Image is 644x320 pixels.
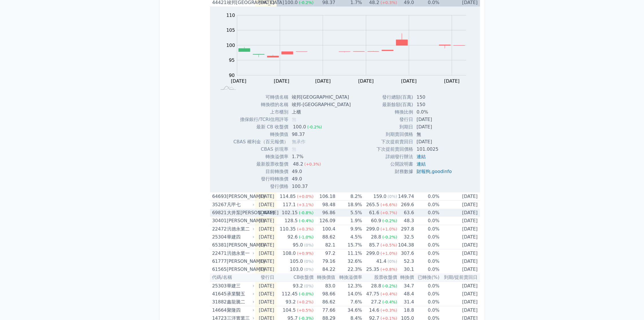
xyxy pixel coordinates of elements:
[413,94,456,101] td: 150
[377,160,413,168] td: 公開說明書
[381,210,397,215] span: (+0.7%)
[377,153,413,160] td: 詳細發行辦法
[414,233,439,241] td: 0.0%
[335,217,362,225] td: 1.9%
[414,273,439,282] th: 已轉換(%)
[255,273,276,282] th: 發行日
[233,160,288,168] td: 最新股票收盤價
[377,131,413,138] td: 到期賣回價格
[299,210,314,215] span: (-0.8%)
[304,259,314,264] span: (0%)
[255,249,276,258] td: [DATE]
[210,273,255,282] th: 代碼/名稱
[227,192,253,200] div: [PERSON_NAME]
[227,209,253,217] div: 大井泵[PERSON_NAME]
[233,175,288,183] td: 發行時轉換價
[314,265,335,273] td: 84.22
[397,233,414,241] td: 32.5
[413,108,456,116] td: 0.0%
[212,249,225,257] div: 22471
[226,13,235,18] tspan: 110
[304,284,314,288] span: (0%)
[284,298,297,306] div: 93.2
[383,235,397,239] span: (-0.2%)
[335,282,362,290] td: 12.3%
[381,292,397,296] span: (+0.4%)
[377,146,413,153] td: 下次提前賣回價格
[414,265,439,273] td: 0.0%
[413,168,456,175] td: ,
[282,201,297,209] div: 117.1
[335,201,362,209] td: 18.9%
[314,282,335,290] td: 83.0
[297,251,314,256] span: (+0.9%)
[314,233,335,241] td: 88.62
[288,183,355,190] td: 100.37
[377,123,413,131] td: 到期日
[279,192,297,200] div: 114.85
[299,0,314,5] span: (-0.2%)
[335,265,362,273] td: 22.3%
[227,265,253,273] div: [PERSON_NAME]
[229,73,235,78] tspan: 90
[255,298,276,306] td: [DATE]
[413,123,456,131] td: [DATE]
[397,192,414,201] td: 149.74
[288,153,355,160] td: 1.7%
[397,257,414,265] td: 52.3
[383,300,397,304] span: (-0.4%)
[388,259,397,264] span: (0%)
[255,233,276,241] td: [DATE]
[381,0,397,5] span: (+0.3%)
[227,233,253,241] div: 華建四
[335,306,362,315] td: 34.6%
[255,225,276,233] td: [DATE]
[414,306,439,315] td: 0.0%
[413,146,456,153] td: 101.0025
[255,192,276,201] td: [DATE]
[281,290,299,298] div: 112.45
[439,273,480,282] th: 到期/提前賣回日
[255,306,276,315] td: [DATE]
[282,306,297,314] div: 104.5
[314,257,335,265] td: 79.16
[335,209,362,217] td: 5.5%
[233,153,288,160] td: 轉換溢價率
[227,306,253,314] div: 聚隆四
[368,241,381,249] div: 85.7
[397,298,414,306] td: 31.4
[381,267,397,272] span: (+0.8%)
[279,225,297,233] div: 110.35
[297,194,314,199] span: (+0.0%)
[274,78,289,84] tspan: [DATE]
[414,282,439,290] td: 0.0%
[397,306,414,315] td: 18.8
[212,298,225,306] div: 31882
[255,209,276,217] td: [DATE]
[299,235,314,239] span: (-1.0%)
[397,217,414,225] td: 48.3
[226,43,235,48] tspan: 100
[397,282,414,290] td: 34.7
[255,241,276,249] td: [DATE]
[292,117,296,122] span: 無
[314,201,335,209] td: 98.48
[444,78,460,84] tspan: [DATE]
[397,201,414,209] td: 269.6
[365,265,381,273] div: 25.35
[335,298,362,306] td: 7.6%
[439,306,480,315] td: [DATE]
[314,217,335,225] td: 126.09
[439,298,480,306] td: [DATE]
[292,139,306,144] span: 無承作
[439,282,480,290] td: [DATE]
[439,233,480,241] td: [DATE]
[397,290,414,298] td: 48.4
[377,108,413,116] td: 轉換比例
[292,146,296,152] span: 無
[314,273,335,282] th: 轉換價值
[397,225,414,233] td: 297.8
[414,192,439,201] td: 0.0%
[414,209,439,217] td: 0.0%
[233,168,288,175] td: 目前轉換價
